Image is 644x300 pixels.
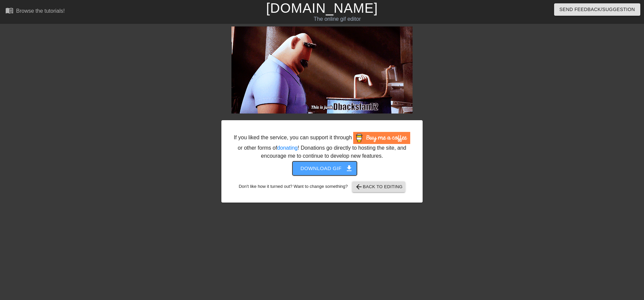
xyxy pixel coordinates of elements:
[355,183,363,191] span: arrow_back
[232,181,412,192] div: Don't like how it turned out? Want to change something?
[287,165,357,171] a: Download gif
[554,3,640,16] button: Send Feedback/Suggestion
[266,1,378,15] a: [DOMAIN_NAME]
[345,164,353,172] span: get_app
[233,132,411,160] div: If you liked the service, you can support it through or other forms of ! Donations go directly to...
[5,6,13,14] span: menu_book
[218,15,457,23] div: The online gif editor
[301,164,349,173] span: Download gif
[353,132,410,144] img: Buy Me A Coffee
[5,6,65,17] a: Browse the tutorials!
[277,145,298,151] a: donating
[355,183,403,191] span: Back to Editing
[559,5,635,14] span: Send Feedback/Suggestion
[231,26,413,114] img: FimKmlT2.gif
[16,8,65,14] div: Browse the tutorials!
[352,181,406,192] button: Back to Editing
[292,161,357,175] button: Download gif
